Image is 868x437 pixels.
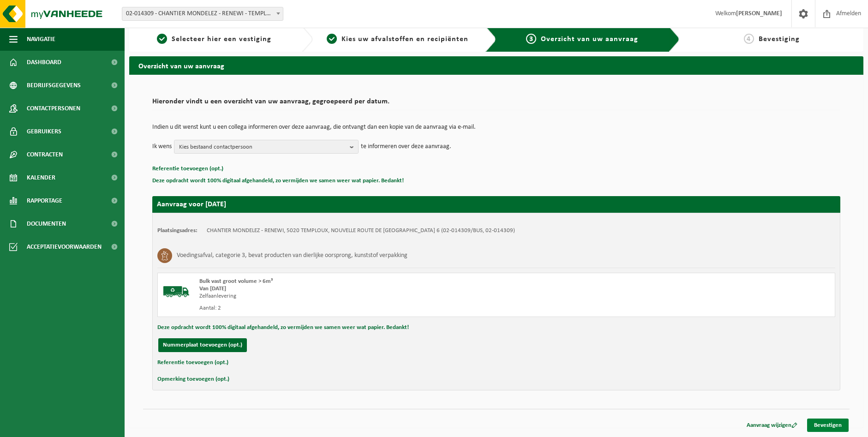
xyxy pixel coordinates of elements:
span: Contactpersonen [27,97,80,120]
span: Kies uw afvalstoffen en recipiënten [341,36,468,43]
span: Kalender [27,166,55,189]
strong: [PERSON_NAME] [736,10,782,17]
strong: Plaatsingsadres: [157,227,198,233]
span: 02-014309 - CHANTIER MONDELEZ - RENEWI - TEMPLOUX [122,7,283,21]
h2: Overzicht van uw aanvraag [129,56,863,74]
p: te informeren over deze aanvraag. [361,140,451,154]
button: Kies bestaand contactpersoon [174,140,359,154]
strong: Aanvraag voor [DATE] [157,201,226,208]
span: Documenten [27,212,66,235]
span: Rapportage [27,189,62,212]
span: 1 [157,34,167,44]
span: Dashboard [27,51,61,74]
div: Zelfaanlevering [199,293,533,300]
a: Aanvraag wijzigen [740,419,804,432]
div: Aantal: 2 [199,305,533,312]
p: Ik wens [152,140,172,154]
h2: Hieronder vindt u een overzicht van uw aanvraag, gegroepeerd per datum. [152,98,840,110]
p: Indien u dit wenst kunt u een collega informeren over deze aanvraag, die ontvangt dan een kopie v... [152,124,840,131]
button: Opmerking toevoegen (opt.) [157,373,229,385]
span: Kies bestaand contactpersoon [179,140,346,154]
span: 3 [526,34,536,44]
button: Deze opdracht wordt 100% digitaal afgehandeld, zo vermijden we samen weer wat papier. Bedankt! [152,175,404,187]
span: Navigatie [27,28,55,51]
a: Bevestigen [807,419,849,432]
button: Nummerplaat toevoegen (opt.) [158,338,247,352]
a: 1Selecteer hier een vestiging [134,34,294,45]
span: Contracten [27,143,63,166]
span: Gebruikers [27,120,61,143]
button: Referentie toevoegen (opt.) [152,163,223,175]
td: CHANTIER MONDELEZ - RENEWI, 5020 TEMPLOUX, NOUVELLE ROUTE DE [GEOGRAPHIC_DATA] 6 (02-014309/BUS, ... [207,227,515,234]
span: 4 [744,34,754,44]
a: 2Kies uw afvalstoffen en recipiënten [317,34,478,45]
span: Acceptatievoorwaarden [27,235,102,258]
span: Overzicht van uw aanvraag [541,36,638,43]
h3: Voedingsafval, categorie 3, bevat producten van dierlijke oorsprong, kunststof verpakking [177,248,407,263]
span: Bulk vast groot volume > 6m³ [199,278,273,284]
span: Selecteer hier een vestiging [172,36,271,43]
strong: Van [DATE] [199,286,226,292]
span: 2 [327,34,337,44]
span: Bedrijfsgegevens [27,74,81,97]
img: BL-SO-LV.png [162,278,190,305]
span: Bevestiging [759,36,800,43]
button: Deze opdracht wordt 100% digitaal afgehandeld, zo vermijden we samen weer wat papier. Bedankt! [157,322,409,334]
button: Referentie toevoegen (opt.) [157,357,228,369]
span: 02-014309 - CHANTIER MONDELEZ - RENEWI - TEMPLOUX [122,7,283,20]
